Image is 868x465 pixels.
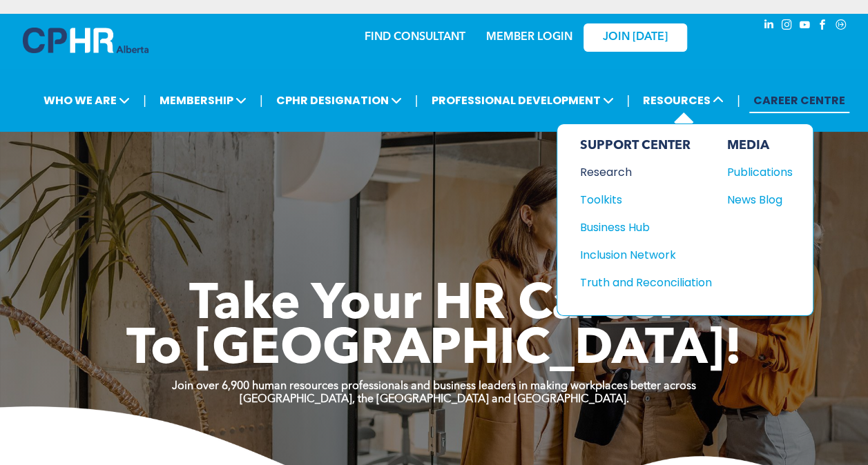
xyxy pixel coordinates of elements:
[427,88,617,113] span: PROFESSIONAL DEVELOPMENT
[189,281,679,330] span: Take Your HR Career
[415,86,418,115] li: |
[726,164,786,181] div: Publications
[584,23,687,52] a: JOIN [DATE]
[726,164,792,181] a: Publications
[762,17,777,36] a: linkedin
[749,88,849,113] a: CAREER CENTRE
[579,274,711,291] a: Truth and Reconciliation
[39,88,134,113] span: WHO WE ARE
[816,17,831,36] a: facebook
[23,28,148,53] img: A blue and white logo for cp alberta
[737,86,740,115] li: |
[126,326,742,375] span: To [GEOGRAPHIC_DATA]!
[240,394,629,405] strong: [GEOGRAPHIC_DATA], the [GEOGRAPHIC_DATA] and [GEOGRAPHIC_DATA].
[579,164,711,181] a: Research
[798,17,813,36] a: youtube
[579,164,698,181] div: Research
[155,88,251,113] span: MEMBERSHIP
[172,381,696,392] strong: Join over 6,900 human resources professionals and business leaders in making workplaces better ac...
[603,31,668,44] span: JOIN [DATE]
[579,138,711,153] div: SUPPORT CENTER
[726,191,792,208] a: News Blog
[579,274,698,291] div: Truth and Reconciliation
[833,17,849,36] a: Social network
[579,191,711,208] a: Toolkits
[365,32,465,43] a: FIND CONSULTANT
[579,246,711,264] a: Inclusion Network
[143,86,146,115] li: |
[626,86,630,115] li: |
[780,17,795,36] a: instagram
[486,32,572,43] a: MEMBER LOGIN
[726,191,786,208] div: News Blog
[579,191,698,208] div: Toolkits
[579,219,711,236] a: Business Hub
[639,88,728,113] span: RESOURCES
[272,88,406,113] span: CPHR DESIGNATION
[726,138,792,153] div: MEDIA
[579,219,698,236] div: Business Hub
[260,86,263,115] li: |
[579,246,698,264] div: Inclusion Network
